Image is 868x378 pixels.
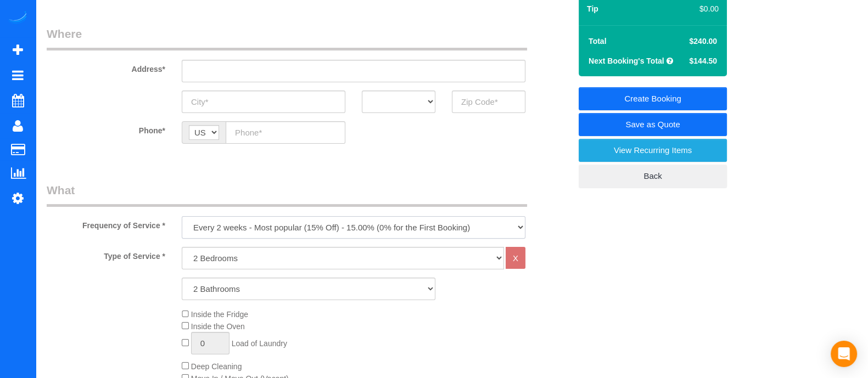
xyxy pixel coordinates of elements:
strong: Total [589,37,606,46]
a: Save as Quote [579,113,727,136]
label: Frequency of Service * [38,216,173,231]
span: $144.50 [689,57,717,65]
input: City* [182,91,345,113]
input: Phone* [226,121,345,144]
strong: Next Booking's Total [589,57,664,65]
span: Inside the Oven [191,322,245,331]
label: Tip [587,3,598,14]
a: View Recurring Items [579,139,727,162]
legend: Where [47,26,527,50]
label: Type of Service * [38,247,173,262]
label: Address* [38,60,173,75]
img: Automaid Logo [7,11,29,26]
span: Deep Cleaning [191,362,242,371]
div: $0.00 [668,3,719,14]
div: Open Intercom Messenger [831,341,857,367]
span: Inside the Fridge [191,310,248,319]
a: Create Booking [579,87,727,110]
a: Back [579,165,727,188]
label: Phone* [38,121,173,136]
span: $240.00 [689,37,717,46]
span: Load of Laundry [232,339,287,348]
legend: What [47,182,527,207]
input: Zip Code* [452,91,525,113]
